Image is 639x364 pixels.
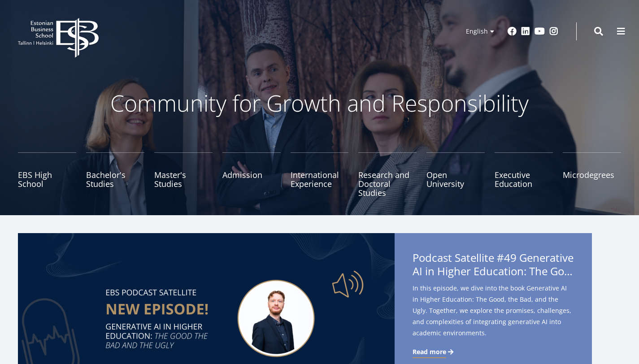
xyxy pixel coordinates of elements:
span: In this episode, we dive into the book Generative AI in Higher Education: The Good, the Bad, and ... [413,282,574,338]
a: Executive Education [495,152,553,197]
a: Microdegrees [563,152,621,197]
p: Community for Growth and Responsibility [82,90,557,117]
a: Bachelor's Studies [86,152,144,197]
a: Master's Studies [154,152,213,197]
a: Research and Doctoral Studies [358,152,417,197]
a: EBS High School [18,152,76,197]
span: AI in Higher Education: The Good, the Bad, and the Ugly [413,264,574,278]
span: Podcast Satellite #49 Generative [413,251,574,281]
a: Read more [413,347,455,356]
span: Read more [413,347,446,356]
a: Linkedin [521,27,530,36]
a: International Experience [291,152,349,197]
a: Admission [222,152,281,197]
a: Open University [426,152,485,197]
a: Instagram [549,27,558,36]
a: Youtube [535,27,545,36]
a: Facebook [508,27,517,36]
